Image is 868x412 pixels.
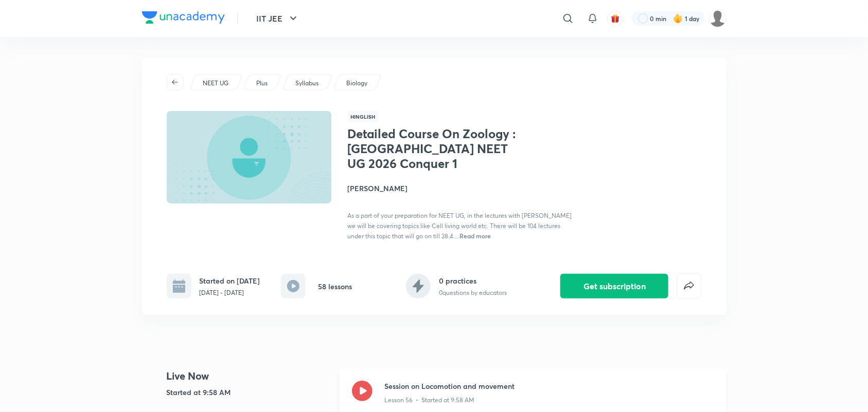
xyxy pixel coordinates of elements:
[254,79,269,88] a: Plus
[295,79,318,88] p: Syllabus
[200,275,260,286] h6: Started on [DATE]
[251,8,306,29] button: IIT JEE
[167,387,331,398] h5: Started at 9:58 AM
[200,288,260,297] p: [DATE] - [DATE]
[348,111,379,122] span: Hinglish
[385,396,475,405] p: Lesson 56 • Started at 9:58 AM
[346,79,367,88] p: Biology
[167,368,331,384] h4: Live Now
[385,381,714,391] h3: Session on Locomotion and movement
[203,79,228,88] p: NEET UG
[439,275,507,286] h6: 0 practices
[709,10,727,27] img: Sudipta Bose
[201,79,230,88] a: NEET UG
[348,212,572,240] span: As a part of your preparation for NEET UG, in the lectures with [PERSON_NAME] we will be covering...
[318,281,352,292] h6: 58 lessons
[142,11,225,24] img: Company Logo
[439,288,507,297] p: 0 questions by educators
[165,110,332,204] img: Thumbnail
[344,79,369,88] a: Biology
[348,126,516,171] h1: Detailed Course On Zoology : [GEOGRAPHIC_DATA] NEET UG 2026 Conquer 1
[673,13,683,24] img: streak
[560,274,668,298] button: Get subscription
[293,79,320,88] a: Syllabus
[348,183,578,194] h4: [PERSON_NAME]
[677,274,701,298] button: false
[256,79,268,88] p: Plus
[460,232,491,240] span: Read more
[611,14,620,23] img: avatar
[142,11,225,26] a: Company Logo
[607,10,624,27] button: avatar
